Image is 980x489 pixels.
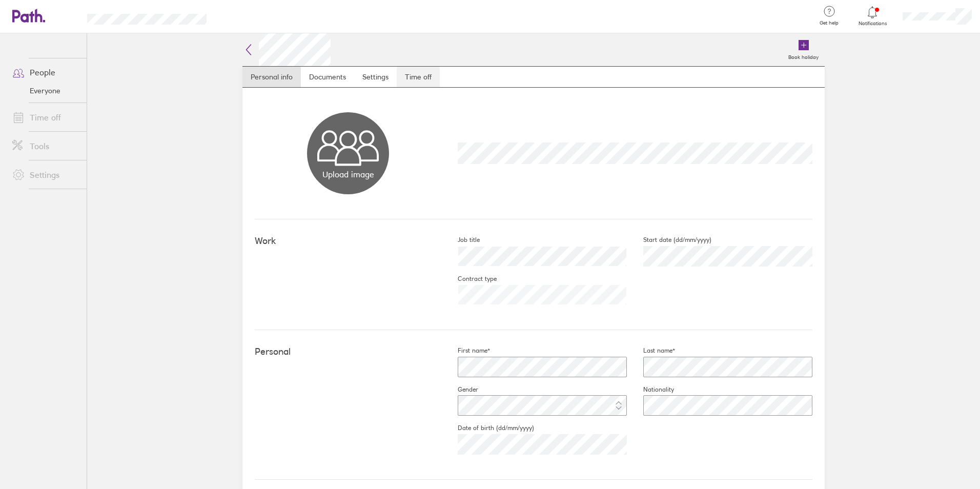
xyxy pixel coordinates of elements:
[782,51,825,60] label: Book holiday
[242,67,301,87] a: Personal info
[255,236,441,247] h4: Work
[397,67,440,87] a: Time off
[856,21,889,27] span: Notifications
[441,424,534,432] label: Date of birth (dd/mm/yyyy)
[354,67,397,87] a: Settings
[627,385,674,394] label: Nationality
[627,236,711,244] label: Start date (dd/mm/yyyy)
[812,20,846,26] span: Get help
[627,347,675,355] label: Last name*
[4,83,87,99] a: Everyone
[4,165,87,185] a: Settings
[441,385,478,394] label: Gender
[856,5,889,27] a: Notifications
[441,275,497,283] label: Contract type
[782,33,825,66] a: Book holiday
[441,236,480,244] label: Job title
[441,347,490,355] label: First name*
[4,136,87,156] a: Tools
[4,107,87,128] a: Time off
[4,62,87,83] a: People
[301,67,354,87] a: Documents
[255,347,441,357] h4: Personal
